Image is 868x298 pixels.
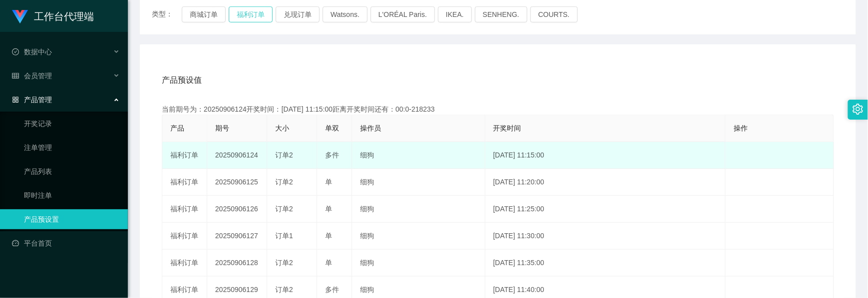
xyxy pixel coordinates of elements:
button: Watsons. [323,6,368,22]
a: 工作台代理端 [12,12,94,20]
span: 订单2 [275,205,293,213]
td: 20250906127 [207,223,267,250]
span: 单 [325,259,332,267]
span: 订单1 [275,232,293,240]
td: [DATE] 11:35:00 [485,250,726,277]
td: 福利订单 [162,250,207,277]
td: 细狗 [352,142,485,169]
span: 操作 [734,124,748,132]
a: 即时注单 [24,185,120,205]
td: 20250906124 [207,142,267,169]
span: 单 [325,232,332,240]
td: 福利订单 [162,196,207,223]
span: 订单2 [275,259,293,267]
td: 细狗 [352,196,485,223]
span: 数据中心 [12,48,52,56]
span: 多件 [325,151,339,159]
button: 福利订单 [229,6,273,22]
td: 福利订单 [162,142,207,169]
a: 图标: dashboard平台首页 [12,233,120,253]
button: COURTS. [530,6,578,22]
img: logo.9652507e.png [12,10,28,24]
td: 细狗 [352,223,485,250]
a: 开奖记录 [24,114,120,134]
td: 福利订单 [162,169,207,196]
span: 期号 [215,124,229,132]
td: 福利订单 [162,223,207,250]
h1: 工作台代理端 [34,0,94,32]
span: 多件 [325,286,339,294]
span: 订单2 [275,151,293,159]
span: 订单2 [275,178,293,186]
td: 20250906125 [207,169,267,196]
div: 当前期号为：20250906124开奖时间：[DATE] 11:15:00距离开奖时间还有：00:0-218233 [162,104,834,115]
span: 大小 [275,124,289,132]
button: SENHENG. [475,6,527,22]
span: 会员管理 [12,72,52,80]
td: [DATE] 11:30:00 [485,223,726,250]
span: 操作员 [360,124,381,132]
td: [DATE] 11:15:00 [485,142,726,169]
i: 图标: table [12,72,19,79]
span: 产品 [170,124,184,132]
span: 产品预设值 [162,74,202,86]
span: 类型： [152,6,182,22]
td: [DATE] 11:25:00 [485,196,726,223]
button: 商城订单 [182,6,226,22]
a: 注单管理 [24,138,120,157]
span: 单 [325,205,332,213]
span: 单 [325,178,332,186]
span: 产品管理 [12,96,52,104]
button: L'ORÉAL Paris. [371,6,435,22]
td: [DATE] 11:20:00 [485,169,726,196]
td: 20250906128 [207,250,267,277]
td: 细狗 [352,250,485,277]
span: 开奖时间 [493,124,521,132]
td: 20250906126 [207,196,267,223]
button: 兑现订单 [276,6,320,22]
span: 订单2 [275,286,293,294]
span: 单双 [325,124,339,132]
i: 图标: appstore-o [12,96,19,103]
td: 细狗 [352,169,485,196]
a: 产品预设置 [24,209,120,229]
i: 图标: check-circle-o [12,48,19,55]
button: IKEA. [438,6,472,22]
i: 图标: setting [853,104,864,115]
a: 产品列表 [24,161,120,181]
